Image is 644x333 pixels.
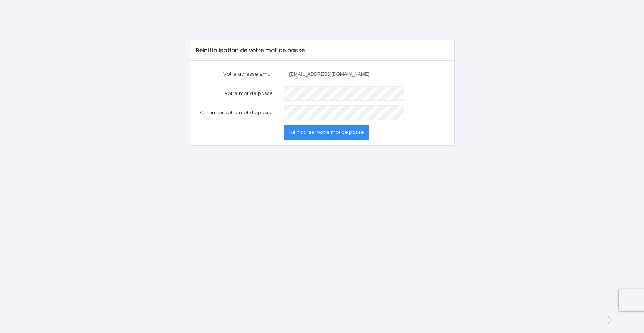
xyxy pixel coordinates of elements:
label: Votre adresse email [190,67,278,81]
label: Votre mot de passe [190,86,278,101]
label: Confirmer votre mot de passe [190,105,278,120]
span: Réinitialiser votre mot de passe [289,129,364,136]
div: Réinitialisation de votre mot de passe [190,40,454,61]
button: Réinitialiser votre mot de passe [284,125,370,140]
